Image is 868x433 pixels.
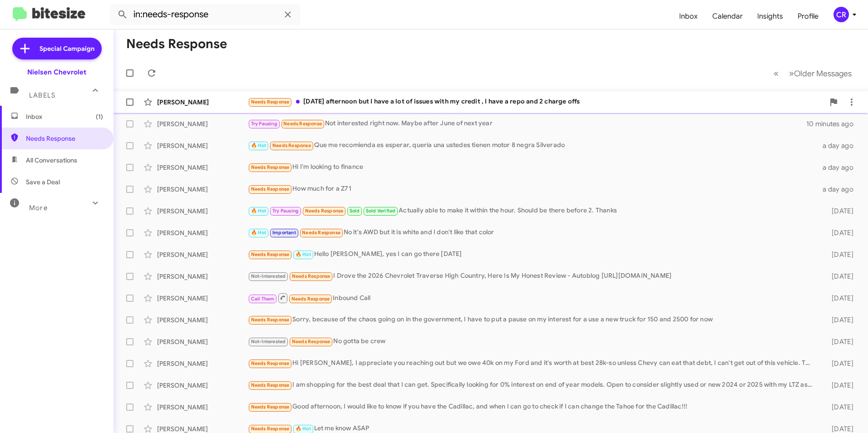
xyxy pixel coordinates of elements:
button: CR [826,7,858,22]
div: [PERSON_NAME] [157,359,248,368]
span: Needs Response [251,164,290,170]
div: I Drove the 2026 Chevrolet Traverse High Country, Here Is My Honest Review - Autoblog [URL][DOMAI... [248,271,817,281]
a: Inbox [672,3,705,30]
span: Needs Response [302,230,340,236]
span: Needs Response [251,251,290,257]
div: [PERSON_NAME] [157,315,248,325]
div: a day ago [817,185,861,194]
div: [PERSON_NAME] [157,381,248,390]
div: [DATE] [817,272,861,281]
span: 🔥 Hot [296,426,311,432]
span: Not-Interested [251,339,286,344]
span: Sold [350,208,360,214]
span: Needs Response [305,208,344,214]
span: Needs Response [272,143,311,148]
a: Special Campaign [12,38,102,59]
div: [DATE] [817,207,861,216]
input: Search [110,4,301,25]
div: Inbound Call [248,292,817,304]
div: [PERSON_NAME] [157,337,248,346]
span: Important [272,230,296,236]
span: Needs Response [292,273,330,279]
div: 10 minutes ago [806,119,861,128]
span: » [789,68,794,79]
div: No gotta be crew [248,336,817,347]
div: Hello [PERSON_NAME], yes I can go there [DATE] [248,249,817,260]
div: Good afternoon, I would like to know if you have the Cadillac, and when I can go to check if I ca... [248,402,817,412]
div: [DATE] [817,403,861,412]
span: Labels [29,91,55,99]
div: [PERSON_NAME] [157,294,248,303]
span: Special Campaign [39,44,94,53]
div: [PERSON_NAME] [157,185,248,194]
div: [DATE] [817,250,861,259]
span: Needs Response [251,360,290,366]
button: Previous [768,64,784,83]
span: Older Messages [794,69,852,79]
div: No it's AWD but it is white and I don't like that color [248,227,817,238]
span: More [29,204,48,212]
div: [PERSON_NAME] [157,403,248,412]
span: 🔥 Hot [251,230,266,236]
div: I am shopping for the best deal that I can get. Specifically looking for 0% interest on end of ye... [248,380,817,390]
span: Needs Response [251,186,290,192]
div: [PERSON_NAME] [157,207,248,216]
div: [PERSON_NAME] [157,272,248,281]
div: [DATE] [817,359,861,368]
div: [PERSON_NAME] [157,119,248,128]
span: Needs Response [251,382,290,388]
div: Nielsen Chevrolet [27,68,86,77]
div: Not interested right now. Maybe after June of next year [248,118,806,129]
span: Needs Response [292,339,330,344]
div: [PERSON_NAME] [157,250,248,259]
span: Call Them [251,296,275,302]
a: Insights [750,3,790,30]
span: Try Pausing [251,121,277,127]
div: How much for a Z71 [248,184,817,194]
span: « [774,68,779,79]
div: a day ago [817,141,861,150]
span: Needs Response [251,99,290,105]
span: Not-Interested [251,273,286,279]
div: Hi [PERSON_NAME], I appreciate you reaching out but we owe 40k on my Ford and it's worth at best ... [248,358,817,369]
span: Needs Response [251,317,290,323]
span: Needs Response [26,134,103,143]
span: 🔥 Hot [296,251,311,257]
div: [DATE] [817,294,861,303]
span: Needs Response [251,404,290,410]
div: a day ago [817,163,861,172]
span: Needs Response [251,426,290,432]
div: [DATE] [817,381,861,390]
div: CR [833,7,849,22]
h1: Needs Response [126,37,227,51]
span: Save a Deal [26,177,60,187]
div: [DATE] [817,228,861,237]
a: Profile [790,3,826,30]
span: All Conversations [26,156,77,165]
button: Next [784,64,857,83]
span: Needs Response [283,121,322,127]
div: [DATE] afternoon but I have a lot of issues with my credit , I have a repo and 2 charge offs [248,97,824,107]
div: Hi I'm looking to finance [248,162,817,172]
span: 🔥 Hot [251,208,266,214]
div: [PERSON_NAME] [157,98,248,107]
div: Sorry, because of the chaos going on in the government, I have to put a pause on my interest for ... [248,315,817,325]
div: [PERSON_NAME] [157,163,248,172]
div: Que me recomienda es esperar, quería una ustedes tienen motor 8 negra Silverado [248,140,817,151]
a: Calendar [705,3,750,30]
span: 🔥 Hot [251,143,266,148]
span: Sold Verified [366,208,396,214]
span: Needs Response [291,296,330,302]
div: [DATE] [817,315,861,325]
div: Actually able to make it within the hour. Should be there before 2. Thanks [248,206,817,216]
span: Try Pausing [272,208,299,214]
div: [PERSON_NAME] [157,228,248,237]
span: Inbox [26,112,103,121]
nav: Page navigation example [769,64,857,83]
span: (1) [96,112,103,121]
div: [PERSON_NAME] [157,141,248,150]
